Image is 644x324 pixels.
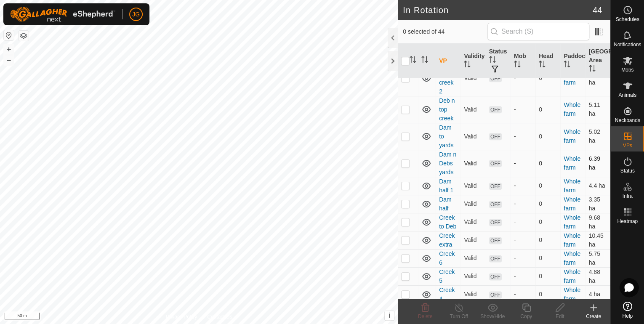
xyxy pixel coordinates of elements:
[439,61,453,95] a: Deb top creek 2
[489,75,502,82] span: OFF
[464,62,471,69] p-sorticon: Activate to sort
[439,214,456,230] a: Creek to Deb
[489,273,502,280] span: OFF
[489,237,502,244] span: OFF
[564,178,580,194] a: Whole farm
[564,287,580,302] a: Whole farm
[489,291,502,298] span: OFF
[489,219,502,226] span: OFF
[460,60,485,96] td: Valid
[514,74,532,82] div: -
[389,312,390,319] span: i
[514,105,532,114] div: -
[622,194,632,199] span: Infra
[560,44,585,78] th: Paddock
[564,232,580,248] a: Whole farm
[539,62,546,69] p-sorticon: Activate to sort
[514,254,532,263] div: -
[535,150,560,177] td: 0
[514,62,521,69] p-sorticon: Activate to sort
[564,101,580,117] a: Whole farm
[460,177,485,195] td: Valid
[564,214,580,230] a: Whole farm
[439,196,452,212] a: Dam half
[585,249,610,267] td: 5.75 ha
[611,298,644,322] a: Help
[442,313,476,320] div: Turn Off
[166,313,197,321] a: Privacy Policy
[620,168,634,173] span: Status
[621,67,633,72] span: Mobs
[585,96,610,123] td: 5.11 ha
[514,218,532,226] div: -
[514,181,532,190] div: -
[514,159,532,168] div: -
[460,249,485,267] td: Valid
[615,118,640,123] span: Neckbands
[460,285,485,303] td: Valid
[564,196,580,212] a: Whole farm
[403,27,487,36] span: 0 selected of 44
[511,44,535,78] th: Mob
[535,195,560,213] td: 0
[439,124,453,149] a: Dam to yards
[4,55,14,65] button: –
[535,285,560,303] td: 0
[564,155,580,171] a: Whole farm
[487,23,589,40] input: Search (S)
[615,17,639,22] span: Schedules
[4,44,14,54] button: +
[207,313,232,321] a: Contact Us
[618,93,636,98] span: Animals
[436,44,460,78] th: VP
[439,250,455,266] a: Creek 6
[535,60,560,96] td: 0
[132,10,140,19] span: JG
[421,57,428,64] p-sorticon: Activate to sort
[564,62,570,69] p-sorticon: Activate to sort
[439,232,455,248] a: Creek extra
[403,5,593,15] h2: In Rotation
[585,195,610,213] td: 3.35 ha
[593,4,602,16] span: 44
[489,57,496,64] p-sorticon: Activate to sort
[564,250,580,266] a: Whole farm
[489,183,502,190] span: OFF
[476,313,509,320] div: Show/Hide
[564,128,580,144] a: Whole farm
[489,160,502,167] span: OFF
[439,287,455,302] a: Creek 4
[509,313,543,320] div: Copy
[617,219,638,224] span: Heatmap
[623,143,632,148] span: VPs
[439,151,456,175] a: Dam n Debs yards
[585,231,610,249] td: 10.45 ha
[460,123,485,150] td: Valid
[535,213,560,231] td: 0
[585,150,610,177] td: 6.39 ha
[19,31,29,41] button: Map Layers
[535,44,560,78] th: Head
[385,311,394,320] button: i
[622,313,633,319] span: Help
[460,96,485,123] td: Valid
[514,132,532,141] div: -
[410,57,416,64] p-sorticon: Activate to sort
[585,213,610,231] td: 9.68 ha
[439,178,453,194] a: Dam half 1
[460,44,485,78] th: Validity
[585,44,610,78] th: [GEOGRAPHIC_DATA] Area
[589,66,596,73] p-sorticon: Activate to sort
[486,44,511,78] th: Status
[460,150,485,177] td: Valid
[614,42,641,47] span: Notifications
[514,236,532,244] div: -
[418,313,433,319] span: Delete
[535,249,560,267] td: 0
[489,201,502,208] span: OFF
[514,272,532,281] div: -
[489,255,502,262] span: OFF
[439,97,455,122] a: Deb n top creek
[577,313,610,320] div: Create
[543,313,577,320] div: Edit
